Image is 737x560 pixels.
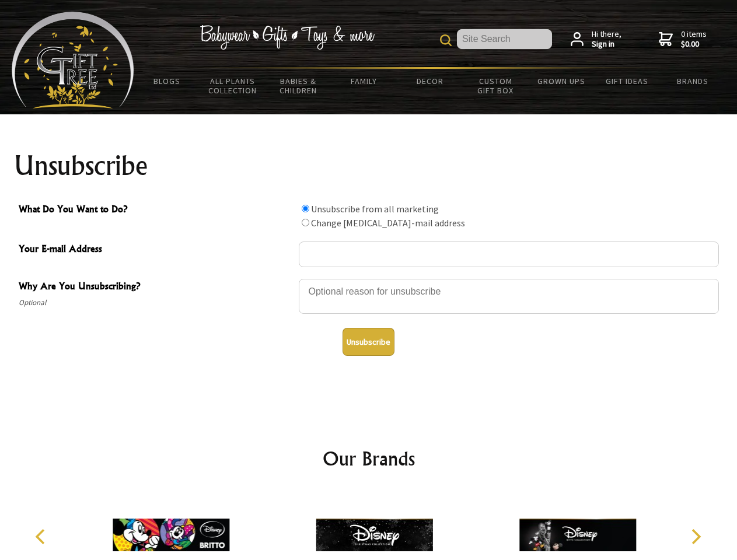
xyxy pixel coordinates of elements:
a: Hi there,Sign in [571,29,621,50]
img: Babywear - Gifts - Toys & more [200,25,375,50]
input: Your E-mail Address [299,242,719,267]
a: BLOGS [134,69,200,93]
span: What Do You Want to Do? [19,202,293,219]
a: All Plants Collection [200,69,266,103]
a: 0 items$0.00 [659,29,707,50]
input: What Do You Want to Do? [302,219,309,226]
span: Your E-mail Address [19,242,293,258]
a: Decor [397,69,463,93]
textarea: Why Are You Unsubscribing? [299,279,719,314]
input: What Do You Want to Do? [302,205,309,212]
strong: Sign in [592,39,621,50]
button: Unsubscribe [343,328,394,356]
h2: Our Brands [23,444,714,473]
img: Babyware - Gifts - Toys and more... [12,12,134,108]
button: Next [683,524,708,549]
a: Brands [660,69,726,93]
a: Grown Ups [528,69,594,93]
span: 0 items [681,29,707,50]
input: Site Search [457,29,552,49]
button: Previous [29,524,55,549]
img: product search [440,34,452,46]
a: Babies & Children [266,69,331,103]
span: Why Are You Unsubscribing? [19,279,293,296]
a: Family [331,69,397,93]
label: Change [MEDICAL_DATA]-mail address [311,217,465,229]
h1: Unsubscribe [14,152,724,180]
span: Hi there, [592,29,621,50]
strong: $0.00 [681,39,707,50]
label: Unsubscribe from all marketing [311,203,439,215]
span: Optional [19,296,293,310]
a: Custom Gift Box [463,69,529,103]
a: Gift Ideas [594,69,660,93]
